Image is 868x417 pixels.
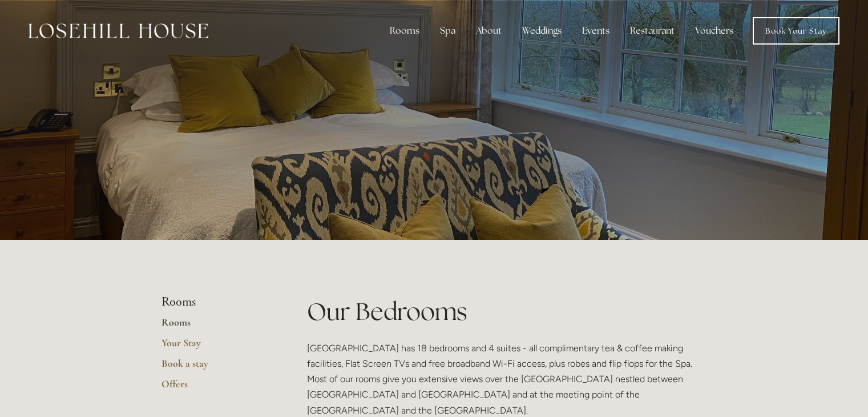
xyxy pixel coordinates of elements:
[753,17,839,45] a: Book Your Stay
[381,19,429,42] div: Rooms
[162,378,271,398] a: Offers
[162,336,271,357] a: Your Stay
[513,19,571,42] div: Weddings
[573,19,619,42] div: Events
[686,19,742,42] a: Vouchers
[162,357,271,378] a: Book a stay
[621,19,684,42] div: Restaurant
[307,295,707,328] h1: Our Bedrooms
[431,19,465,42] div: Spa
[162,295,271,310] li: Rooms
[162,316,271,336] a: Rooms
[467,19,511,42] div: About
[29,23,208,38] img: Losehill House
